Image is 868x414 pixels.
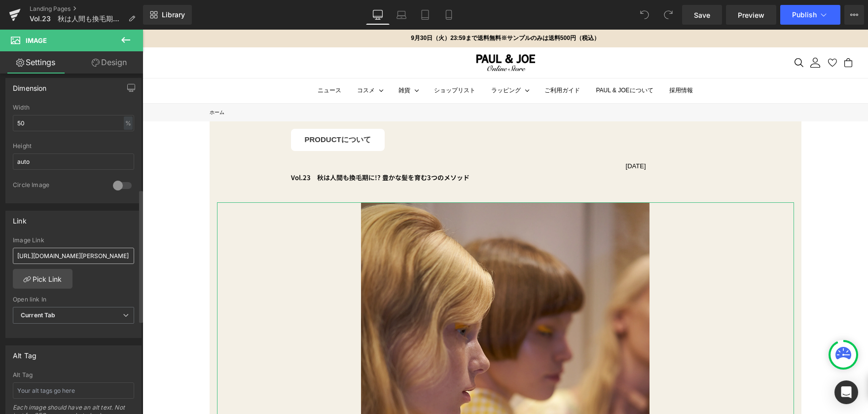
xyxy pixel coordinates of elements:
a: Laptop [390,5,413,25]
input: https://your-shop.myshopify.com [13,248,134,264]
span: Library [162,10,185,19]
span: PRODUCTについて [162,104,228,116]
a: PRODUCTについて [148,99,242,122]
span: Publish [792,11,817,19]
span: Vol.23 秋は人間も換毛期に!? 豊かな髪を育む3つのメソッド [30,15,124,23]
a: Tablet [413,5,437,25]
a: Landing Pages [30,5,143,13]
p: 9月30日（火）23:59まで送料無料※サンプルのみは送料500円（税込） [268,4,457,14]
div: Alt Tag [13,372,134,378]
span: Save [694,10,710,20]
div: Width [13,104,134,111]
a: ホーム [67,80,82,85]
p: [DATE] [74,131,504,142]
div: Circle Image [13,181,103,191]
a: Desktop [366,5,390,25]
b: Vol.23 秋は人間も換毛期に!? 豊かな髪を育む3つのメソッド [148,143,327,152]
a: ご利用ガイド [402,56,437,66]
a: New Library [143,5,192,25]
summary: ラッピング [349,56,378,66]
a: PAUL & JOEについて [453,56,510,66]
button: Undo [635,5,654,25]
a: ニュース [175,56,199,66]
input: Your alt tags go here [13,382,134,399]
input: auto [13,115,134,131]
a: 採用情報 [527,56,550,66]
span: Preview [738,10,764,20]
div: Link [13,211,27,225]
button: Publish [780,5,840,25]
div: Image Link [13,237,134,244]
span: Image [26,37,47,44]
button: More [844,5,864,25]
div: Alt Tag [13,346,36,360]
div: Open link In [13,296,134,303]
summary: 雑貨 [256,56,268,66]
summary: コスメ [215,56,232,66]
a: Preview [726,5,776,25]
input: auto [13,153,134,170]
a: Pick Link [13,269,72,289]
a: Mobile [437,5,461,25]
nav: セカンダリナビゲーション [636,28,725,38]
a: ショップリスト [291,56,333,66]
div: Open Intercom Messenger [834,380,858,404]
b: Current Tab [21,311,56,319]
div: % [124,116,133,130]
a: Design [73,51,145,74]
div: Dimension [13,78,47,92]
div: Height [13,143,134,150]
button: Redo [658,5,678,25]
